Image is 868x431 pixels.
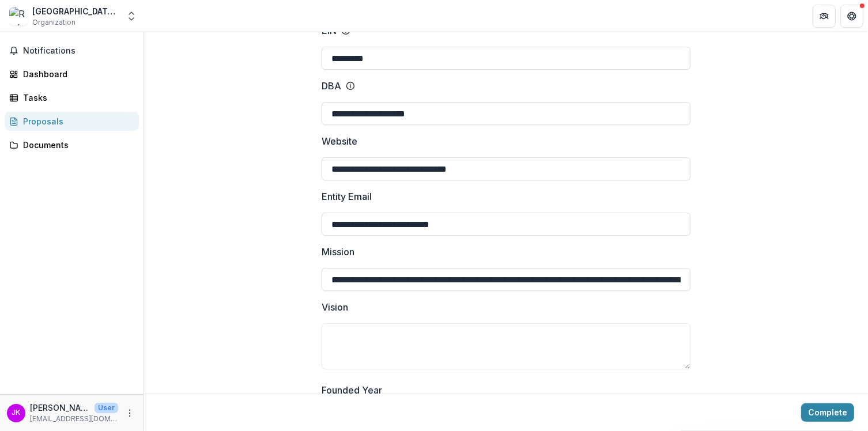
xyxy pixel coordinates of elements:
[23,46,134,56] span: Notifications
[5,88,139,107] a: Tasks
[30,414,118,424] p: [EMAIL_ADDRESS][DOMAIN_NAME]
[95,403,118,413] p: User
[840,5,863,28] button: Get Help
[801,403,854,422] button: Complete
[32,17,76,28] span: Organization
[322,79,341,93] p: DBA
[123,406,137,420] button: More
[322,245,354,259] p: Mission
[12,409,21,417] div: Jan Kary
[322,300,348,314] p: Vision
[23,139,130,151] div: Documents
[30,402,90,414] p: [PERSON_NAME]
[5,41,139,60] button: Notifications
[32,5,119,17] div: [GEOGRAPHIC_DATA] to City
[5,65,139,84] a: Dashboard
[322,134,357,148] p: Website
[5,112,139,131] a: Proposals
[23,115,130,127] div: Proposals
[813,5,836,28] button: Partners
[123,5,139,28] button: Open entity switcher
[9,7,28,25] img: Redeemer City to City
[5,135,139,154] a: Documents
[322,383,382,397] p: Founded Year
[23,68,130,80] div: Dashboard
[23,92,130,104] div: Tasks
[322,190,372,203] p: Entity Email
